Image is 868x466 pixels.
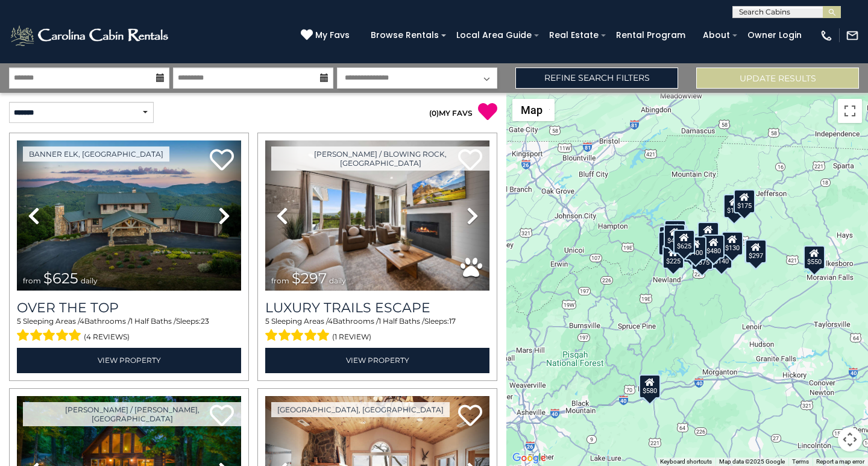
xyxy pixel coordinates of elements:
[271,146,489,171] a: [PERSON_NAME] / Blowing Rock, [GEOGRAPHIC_DATA]
[734,189,755,213] div: $175
[792,458,809,465] a: Terms
[17,300,241,316] a: Over The Top
[201,316,209,326] span: 23
[332,329,371,345] span: (1 review)
[838,427,862,452] button: Map camera controls
[723,194,745,218] div: $175
[804,245,825,269] div: $550
[84,329,130,345] span: (4 reviews)
[271,402,450,417] a: [GEOGRAPHIC_DATA], [GEOGRAPHIC_DATA]
[691,245,713,269] div: $375
[696,68,859,89] button: Update Results
[17,140,241,291] img: thumbnail_167153549.jpeg
[17,316,21,326] span: 5
[292,269,327,287] span: $297
[429,109,473,118] a: (0)MY FAVS
[23,402,241,426] a: [PERSON_NAME] / [PERSON_NAME], [GEOGRAPHIC_DATA]
[80,316,84,326] span: 4
[315,29,350,42] span: My Favs
[697,222,719,246] div: $349
[820,29,833,42] img: phone-regular-white.png
[130,316,176,326] span: 1 Half Baths /
[429,109,439,118] span: ( )
[662,245,684,269] div: $225
[664,219,686,244] div: $125
[23,146,169,162] a: Banner Elk, [GEOGRAPHIC_DATA]
[271,276,289,285] span: from
[846,29,859,42] img: mail-regular-white.png
[265,300,489,316] a: Luxury Trails Escape
[265,348,489,373] a: View Property
[658,231,680,255] div: $230
[660,458,712,466] button: Keyboard shortcuts
[543,26,605,45] a: Real Estate
[639,374,661,398] div: $580
[673,230,695,254] div: $625
[610,26,691,45] a: Rental Program
[328,316,333,326] span: 4
[703,234,725,258] div: $480
[685,236,706,260] div: $400
[509,450,549,466] a: Open this area in Google Maps (opens a new window)
[329,276,346,285] span: daily
[722,231,743,256] div: $130
[17,348,241,373] a: View Property
[9,24,172,48] img: White-1-2.png
[697,26,736,45] a: About
[664,224,685,248] div: $425
[745,239,767,263] div: $297
[711,244,732,268] div: $140
[521,104,542,116] span: Map
[449,316,456,326] span: 17
[458,403,482,429] a: Add to favorites
[23,276,41,285] span: from
[838,99,862,123] button: Toggle fullscreen view
[432,109,436,118] span: 0
[450,26,538,45] a: Local Area Guide
[515,68,678,89] a: Refine Search Filters
[17,316,241,345] div: Sleeping Areas / Bathrooms / Sleeps:
[741,26,808,45] a: Owner Login
[43,269,78,287] span: $625
[210,148,234,174] a: Add to favorites
[379,316,424,326] span: 1 Half Baths /
[265,140,489,291] img: thumbnail_168695581.jpeg
[265,316,489,345] div: Sleeping Areas / Bathrooms / Sleeps:
[816,458,864,465] a: Report a map error
[512,99,555,121] button: Change map style
[509,450,549,466] img: Google
[365,26,445,45] a: Browse Rentals
[719,458,785,465] span: Map data ©2025 Google
[81,276,98,285] span: daily
[301,29,353,42] a: My Favs
[265,316,269,326] span: 5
